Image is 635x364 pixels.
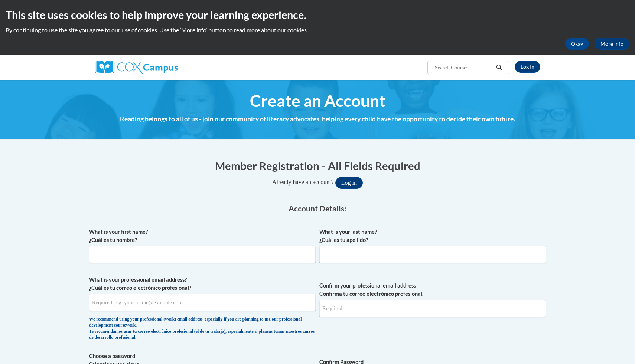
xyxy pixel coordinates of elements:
button: Search [494,63,505,72]
h2: This site uses cookies to help improve your learning experience. [6,7,629,22]
label: What is your professional email address? ¿Cuál es tu correo electrónico profesional? [89,276,316,292]
div: We recommend using your professional (work) email address, especially if you are planning to use ... [89,317,316,341]
label: What is your last name? ¿Cuál es tu apellido? [319,228,546,244]
label: What is your first name? ¿Cuál es tu nombre? [89,228,316,244]
span: Create an Account [250,91,385,111]
img: Cox Campus [95,61,178,74]
input: Metadata input [89,294,316,311]
a: Log In [515,61,540,73]
p: By continuing to use the site you agree to our use of cookies. Use the ‘More info’ button to read... [6,26,629,34]
input: Search Courses [434,63,494,72]
input: Required [319,300,546,317]
button: Log in [335,177,363,189]
input: Metadata input [89,246,316,263]
h1: Member Registration - All Fields Required [89,158,546,173]
a: More Info [595,38,629,50]
span: Already have an account? [272,179,334,185]
input: Metadata input [319,246,546,263]
button: Okay [565,38,589,50]
h4: Reading belongs to all of us - join our community of literacy advocates, helping every child have... [89,114,546,124]
span: Account Details: [289,204,346,213]
label: Confirm your professional email address Confirma tu correo electrónico profesional. [319,282,546,298]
